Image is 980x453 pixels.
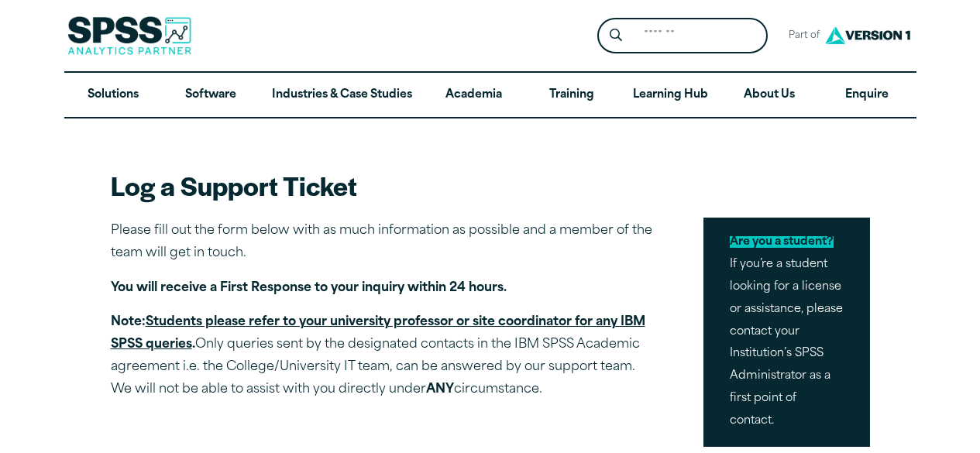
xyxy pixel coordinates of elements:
a: Academia [425,73,522,118]
img: SPSS Analytics Partner [67,16,191,55]
img: Version1 Logo [821,21,914,50]
a: Learning Hub [621,73,720,118]
a: Training [522,73,620,118]
a: Industries & Case Studies [260,73,425,118]
strong: ANY [426,383,454,396]
span: Part of [780,25,821,47]
mark: Are you a student? [730,236,834,248]
a: About Us [720,73,818,118]
p: If you’re a student looking for a license or assistance, please contact your Institution’s SPSS A... [703,218,870,446]
a: Solutions [64,73,162,118]
p: Only queries sent by the designated contacts in the IBM SPSS Academic agreement i.e. the College/... [111,311,654,400]
nav: Desktop version of site main menu [64,73,916,118]
form: Site Header Search Form [597,18,768,54]
strong: Note: . [111,316,645,351]
svg: Search magnifying glass icon [610,29,622,42]
button: Search magnifying glass icon [601,22,630,50]
u: Students please refer to your university professor or site coordinator for any IBM SPSS queries [111,316,645,351]
strong: You will receive a First Response to your inquiry within 24 hours. [111,282,507,294]
a: Enquire [818,73,916,118]
h2: Log a Support Ticket [111,168,654,203]
a: Software [162,73,260,118]
p: Please fill out the form below with as much information as possible and a member of the team will... [111,220,654,265]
